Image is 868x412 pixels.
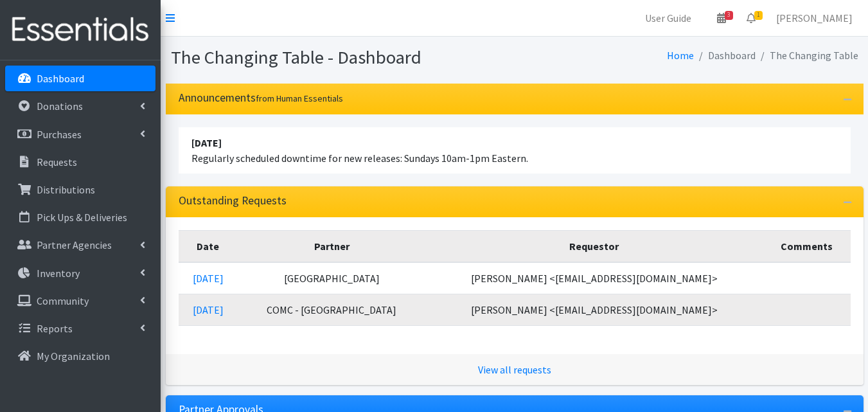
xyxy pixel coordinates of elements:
span: 3 [725,11,733,20]
a: User Guide [635,5,702,31]
li: The Changing Table [756,46,858,65]
th: Requestor [425,230,763,262]
a: Donations [5,93,155,119]
a: View all requests [478,363,551,376]
th: Comments [763,230,850,262]
a: Pick Ups & Deliveries [5,204,155,230]
p: Distributions [37,183,95,196]
a: Inventory [5,260,155,286]
h3: Outstanding Requests [179,194,287,208]
a: 1 [736,5,766,31]
h3: Announcements [179,91,343,105]
a: Home [667,49,694,62]
td: [GEOGRAPHIC_DATA] [238,262,425,294]
p: Dashboard [37,72,84,85]
td: COMC - [GEOGRAPHIC_DATA] [238,294,425,325]
p: My Organization [37,350,110,363]
p: Donations [37,100,83,112]
li: Regularly scheduled downtime for new releases: Sundays 10am-1pm Eastern. [179,127,851,174]
a: Dashboard [5,66,155,91]
p: Partner Agencies [37,238,112,251]
a: Purchases [5,121,155,147]
span: 1 [754,11,763,20]
a: Distributions [5,177,155,202]
a: My Organization [5,343,155,369]
p: Purchases [37,128,82,141]
a: [DATE] [193,272,224,285]
p: Inventory [37,267,80,280]
p: Requests [37,156,77,168]
a: [PERSON_NAME] [766,5,863,31]
small: from Human Essentials [256,93,343,104]
p: Reports [37,322,73,335]
a: Requests [5,149,155,175]
th: Date [179,230,238,262]
img: HumanEssentials [5,8,155,51]
p: Community [37,294,89,307]
strong: [DATE] [191,136,222,149]
p: Pick Ups & Deliveries [37,211,127,224]
a: Reports [5,316,155,341]
td: [PERSON_NAME] <[EMAIL_ADDRESS][DOMAIN_NAME]> [425,262,763,294]
a: Partner Agencies [5,232,155,258]
h1: The Changing Table - Dashboard [171,46,510,69]
li: Dashboard [694,46,756,65]
td: [PERSON_NAME] <[EMAIL_ADDRESS][DOMAIN_NAME]> [425,294,763,325]
a: Community [5,288,155,314]
th: Partner [238,230,425,262]
a: 3 [707,5,736,31]
a: [DATE] [193,303,224,316]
